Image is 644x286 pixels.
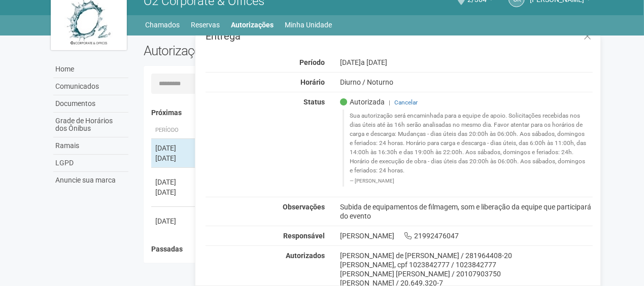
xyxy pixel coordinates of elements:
[144,43,361,58] h2: Autorizações
[299,58,325,66] strong: Período
[286,252,325,260] strong: Autorizados
[146,18,180,32] a: Chamados
[155,187,193,197] div: [DATE]
[155,153,193,163] div: [DATE]
[332,202,601,221] div: Subida de equipamentos de filmagem, som e liberação da equipe que participará do evento
[191,18,220,32] a: Reservas
[343,110,593,186] blockquote: Sua autorização será encaminhada para a equipe de apoio. Solicitações recebidas nos dias úteis at...
[283,232,325,240] strong: Responsável
[340,97,385,106] span: Autorizada
[155,143,193,153] div: [DATE]
[332,58,601,67] div: [DATE]
[151,109,586,117] h4: Próximas
[340,260,593,269] div: [PERSON_NAME], cpf 1023842777 / 1023842777
[361,58,387,66] span: a [DATE]
[350,177,588,185] footer: [PERSON_NAME]
[53,172,128,189] a: Anuncie sua marca
[340,251,593,260] div: [PERSON_NAME] de [PERSON_NAME] / 281964408-20
[53,61,128,78] a: Home
[231,18,274,32] a: Autorizações
[300,78,325,86] strong: Horário
[151,245,586,253] h4: Passadas
[53,137,128,155] a: Ramais
[283,203,325,211] strong: Observações
[332,231,601,240] div: [PERSON_NAME] 21992476047
[53,95,128,113] a: Documentos
[53,113,128,137] a: Grade de Horários dos Ônibus
[303,98,325,106] strong: Status
[332,78,601,87] div: Diurno / Noturno
[53,78,128,95] a: Comunicados
[151,122,197,139] th: Período
[206,31,593,41] h3: Entrega
[389,99,390,106] span: |
[155,177,193,187] div: [DATE]
[155,216,193,226] div: [DATE]
[394,99,418,106] a: Cancelar
[340,269,593,278] div: [PERSON_NAME] [PERSON_NAME] / 20107903750
[285,18,332,32] a: Minha Unidade
[53,155,128,172] a: LGPD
